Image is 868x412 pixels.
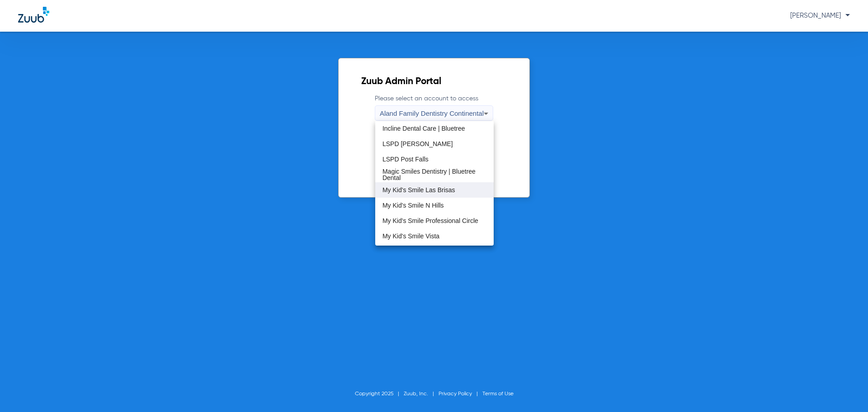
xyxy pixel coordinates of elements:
span: Incline Dental Care | Bluetree [382,125,465,132]
span: My Kid's Smile Professional Circle [382,218,478,224]
span: Magic Smiles Dentistry | Bluetree Dental [382,168,486,181]
span: LSPD Post Falls [382,156,429,162]
span: My Kid's Smile N Hills [382,202,444,208]
span: LSPD [PERSON_NAME] [382,141,453,147]
iframe: Chat Widget [823,369,868,412]
span: My Kid's Smile Las Brisas [382,187,455,193]
span: My Kid's Smile Vista [382,233,439,239]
